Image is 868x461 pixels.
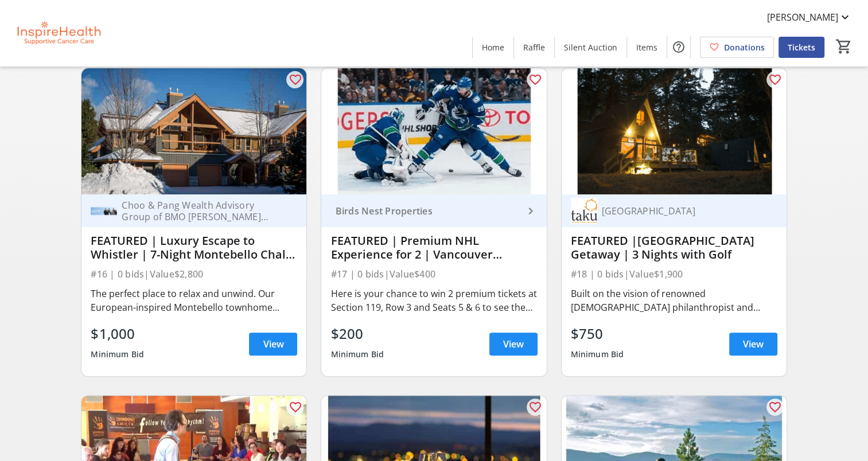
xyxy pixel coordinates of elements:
mat-icon: favorite_outline [288,73,302,87]
img: InspireHealth Supportive Cancer Care's Logo [7,5,109,62]
span: Home [482,41,504,53]
div: [GEOGRAPHIC_DATA] [597,205,764,217]
div: Birds Nest Properties [330,205,523,217]
div: Here is your chance to win 2 premium tickets at Section 119, Row 3 and Seats 5 & 6 to see the Van... [330,287,537,314]
img: FEATURED | Premium NHL Experience for 2 | Vancouver Canucks vs. Columbus Blue Jackets [321,68,546,195]
span: View [503,337,524,351]
div: #16 | 0 bids | Value $2,800 [91,266,297,282]
div: Minimum Bid [330,344,384,365]
div: #17 | 0 bids | Value $400 [330,266,537,282]
img: FEATURED |Taku Resort Beachhouse Getaway | 3 Nights with Golf [562,68,787,195]
span: View [743,337,764,351]
div: #18 | 0 bids | Value $1,900 [571,266,777,282]
a: View [249,333,297,355]
span: Raffle [523,41,545,53]
a: View [729,333,777,355]
a: Tickets [779,37,824,58]
span: [PERSON_NAME] [767,10,838,24]
mat-icon: favorite_outline [528,400,542,414]
mat-icon: favorite_outline [768,73,782,87]
div: FEATURED |[GEOGRAPHIC_DATA] Getaway | 3 Nights with Golf [571,234,777,261]
span: Silent Auction [564,41,617,53]
span: Donations [724,41,765,53]
div: Choo & Pang Wealth Advisory Group of BMO [PERSON_NAME] [PERSON_NAME] [117,200,283,222]
img: Choo & Pang Wealth Advisory Group of BMO Nesbitt Burns [91,198,117,224]
mat-icon: keyboard_arrow_right [524,204,538,218]
div: FEATURED | Luxury Escape to Whistler | 7-Night Montebello Chalet Stay ([DATE]–[DATE]) [91,234,297,261]
div: FEATURED | Premium NHL Experience for 2 | Vancouver Canucks vs. Columbus Blue Jackets [330,234,537,261]
a: Silent Auction [555,37,626,58]
span: View [263,337,283,351]
span: Tickets [788,41,815,53]
div: Minimum Bid [571,344,624,365]
div: The perfect place to relax and unwind. Our European-inspired Montebello townhome comes with 3 bed... [91,287,297,314]
mat-icon: favorite_outline [768,400,782,414]
a: View [489,333,538,355]
img: FEATURED | Luxury Escape to Whistler | 7-Night Montebello Chalet Stay (Nov 14–20, 2025) [81,68,306,195]
div: $1,000 [91,323,144,344]
img: Taku Resort and Marina [571,198,597,224]
a: Raffle [514,37,554,58]
a: Items [627,37,667,58]
div: Built on the vision of renowned [DEMOGRAPHIC_DATA] philanthropist and social innovator [PERSON_NA... [571,287,777,314]
mat-icon: favorite_outline [528,73,542,87]
button: Help [667,36,690,58]
button: [PERSON_NAME] [758,8,861,26]
div: $750 [571,323,624,344]
mat-icon: favorite_outline [288,400,302,414]
div: $200 [330,323,384,344]
div: Minimum Bid [91,344,144,365]
a: Home [473,37,513,58]
a: Donations [700,37,774,58]
a: Birds Nest Properties [321,194,546,227]
span: Items [636,41,657,53]
button: Cart [834,36,854,57]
